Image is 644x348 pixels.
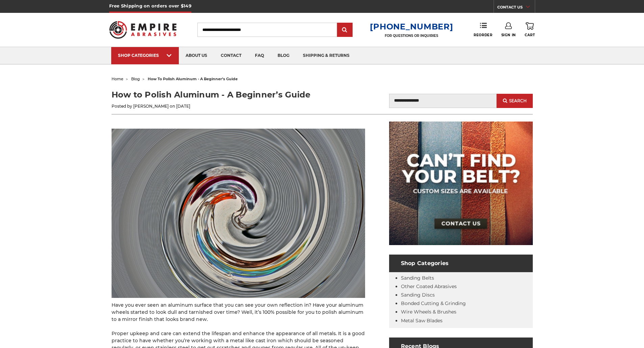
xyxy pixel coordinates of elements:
h4: Shop Categories [389,255,533,272]
p: Posted by [PERSON_NAME] on [DATE] [112,103,322,109]
a: blog [271,47,296,64]
a: Reorder [474,22,492,37]
span: Search [509,99,527,103]
a: Cart [525,22,535,37]
img: Empire Abrasives [109,17,177,43]
a: home [112,77,123,81]
p: Have you ever seen an aluminum surface that you can see your own reflection in? Have your aluminu... [112,302,365,323]
a: Wire Wheels & Brushes [401,309,456,315]
a: faq [248,47,271,64]
img: promo banner for custom belts. [389,122,533,245]
input: Submit [338,23,352,37]
a: Sanding Discs [401,292,435,298]
div: SHOP CATEGORIES [118,53,172,58]
a: CONTACT US [497,3,535,13]
span: Cart [525,33,535,37]
a: Sanding Belts [401,275,434,281]
p: FOR QUESTIONS OR INQUIRIES [370,34,453,38]
span: Reorder [474,33,492,37]
h1: How to Polish Aluminum - A Beginner’s Guide [112,89,322,101]
a: Metal Saw Blades [401,318,443,324]
a: Other Coated Abrasives [401,283,457,289]
span: Sign In [501,33,516,37]
button: Search [497,94,532,108]
a: contact [214,47,248,64]
img: How to Polish Aluminum - A Beginner’s Guide [112,129,365,298]
a: Bonded Cutting & Grinding [401,300,466,306]
a: shipping & returns [296,47,356,64]
a: [PHONE_NUMBER] [370,22,453,31]
a: about us [179,47,214,64]
a: blog [131,77,140,81]
span: how to polish aluminum - a beginner’s guide [148,77,238,81]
